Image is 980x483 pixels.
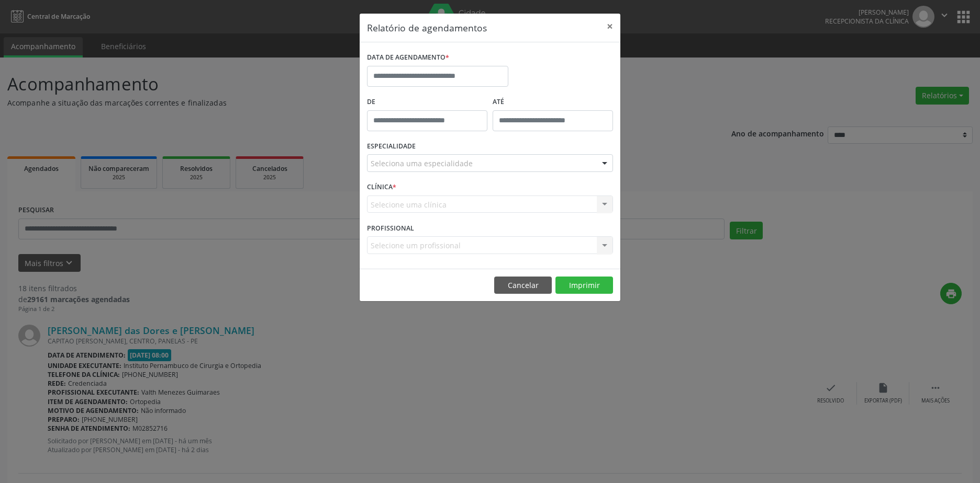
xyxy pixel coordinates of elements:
[367,179,396,195] label: CLÍNICA
[371,158,473,169] span: Seleciona uma especialidade
[367,94,487,110] label: De
[494,277,552,294] button: Cancelar
[367,50,449,66] label: DATA DE AGENDAMENTO
[367,139,416,155] label: ESPECIALIDADE
[367,220,414,236] label: PROFISSIONAL
[599,14,620,39] button: Close
[367,21,487,34] h5: Relatório de agendamentos
[555,277,613,294] button: Imprimir
[493,94,613,110] label: ATÉ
